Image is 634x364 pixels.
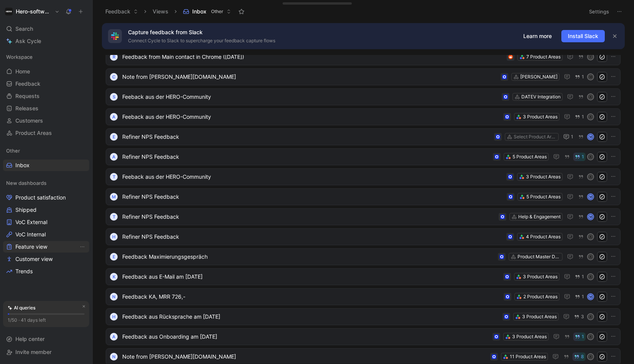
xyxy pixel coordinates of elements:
[588,94,593,100] div: A
[588,314,593,319] div: A
[526,53,561,61] div: 7 Product Areas
[106,128,621,145] a: ERefiner NPS FeedbackSelect Product Areas1M
[3,229,89,240] a: VoC Internal
[110,133,118,141] div: E
[3,115,89,126] a: Customers
[510,353,546,361] div: 11 Product Areas
[3,204,89,216] a: Shipped
[110,333,118,341] div: A
[6,147,20,155] span: Other
[15,92,40,100] span: Requests
[588,254,593,259] div: A
[521,93,561,101] div: DATEV Integration
[526,193,561,201] div: 5 Product Areas
[122,132,491,141] span: Refiner NPS Feedback
[581,354,584,359] span: 8
[78,243,86,251] button: View actions
[3,78,89,90] a: Feedback
[3,266,89,277] a: Trends
[3,253,89,265] a: Customer view
[122,152,490,161] span: Refiner NPS Feedback
[523,293,557,301] div: 2 Product Areas
[106,188,621,205] a: MRefiner NPS Feedback5 Product AreasM
[3,192,89,203] a: Product satisfaction
[573,73,586,81] button: 1
[588,134,593,140] div: M
[15,231,46,238] span: VoC Internal
[582,115,584,119] span: 1
[110,253,118,261] div: E
[106,108,621,125] a: AFeeback aus der HERO-Community3 Product Areas1A
[106,68,621,85] a: CNote from [PERSON_NAME][DOMAIN_NAME][PERSON_NAME]1M
[149,6,172,17] button: Views
[3,35,89,47] a: Ask Cycle
[15,336,45,342] span: Help center
[571,135,573,139] span: 1
[3,177,89,189] div: New dashboards
[110,173,118,181] div: T
[110,193,118,201] div: M
[106,228,621,245] a: HRefiner NPS Feedback4 Product AreasA
[110,353,118,361] div: N
[3,66,89,77] a: Home
[15,161,30,169] span: Inbox
[586,6,612,17] button: Settings
[572,352,586,361] button: 8
[588,274,593,279] div: A
[106,208,621,225] a: TRefiner NPS FeedbackHelp & EngagementM
[110,53,118,61] div: R
[122,72,498,81] span: Note from [PERSON_NAME][DOMAIN_NAME]
[110,293,118,301] div: N
[520,73,557,81] div: [PERSON_NAME]
[122,112,500,121] span: Feeback aus der HERO-Community
[588,234,593,239] div: A
[568,32,598,41] span: Install Slack
[102,6,141,17] button: Feedback
[110,113,118,121] div: A
[522,313,557,321] div: 3 Product Areas
[573,273,586,281] button: 1
[588,334,593,339] div: A
[106,48,621,65] a: RFeedback from Main contact in Chrome ([DATE])7 Product Areasf
[128,28,514,37] p: Capture feedback from Slack
[588,74,593,80] div: M
[15,206,37,214] span: Shipped
[15,349,52,355] span: Invite member
[15,129,52,137] span: Product Areas
[573,153,586,161] button: 1
[3,103,89,114] a: Releases
[110,73,118,81] div: C
[122,312,499,321] span: Feedback aus Rücksprache am [DATE]
[15,243,47,251] span: Feature view
[6,179,47,187] span: New dashboards
[15,117,43,125] span: Customers
[5,8,13,15] img: Hero-software
[211,8,223,15] span: Other
[3,216,89,228] a: VoC External
[3,23,89,35] div: Search
[122,252,495,261] span: Feedback Maximierungsgespräch
[3,145,89,171] div: OtherInbox
[122,232,503,241] span: Refiner NPS Feedback
[562,132,575,141] button: 1
[15,218,47,226] span: VoC External
[106,328,621,345] a: AFeedback aus Onboarding am [DATE]3 Product Areas1A
[110,313,118,321] div: H
[3,346,89,358] div: Invite member
[582,274,584,279] span: 1
[588,214,593,219] div: M
[15,105,38,112] span: Releases
[588,174,593,180] div: A
[582,294,584,299] span: 1
[122,192,504,201] span: Refiner NPS Feedback
[526,233,561,241] div: 4 Product Areas
[110,273,118,281] div: K
[561,30,605,42] button: Install Slack
[573,113,586,121] button: 1
[588,114,593,120] div: A
[128,37,514,45] p: Connect Cycle to Slack to supercharge your feedback capture flows
[106,148,621,165] a: ARefiner NPS Feedback5 Product Areas1A
[16,8,52,15] h1: Hero-software
[106,308,621,325] a: HFeedback aus Rücksprache am [DATE]3 Product Areas3A
[518,213,561,221] div: Help & Engagement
